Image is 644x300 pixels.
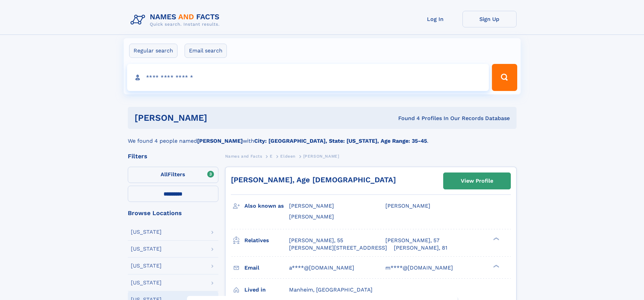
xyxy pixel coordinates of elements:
span: Eldeen [280,154,295,159]
a: Names and Facts [225,152,262,160]
b: City: [GEOGRAPHIC_DATA], State: [US_STATE], Age Range: 35-45 [254,138,427,144]
input: search input [127,64,489,91]
span: [PERSON_NAME] [289,203,334,209]
h3: Email [244,262,289,274]
img: Logo Names and Facts [128,11,225,29]
div: [US_STATE] [131,229,162,235]
h1: [PERSON_NAME] [135,114,303,122]
span: E [270,154,273,159]
a: Eldeen [280,152,295,160]
div: ❯ [492,264,500,268]
div: [US_STATE] [131,280,162,285]
h3: Relatives [244,235,289,246]
div: [US_STATE] [131,263,162,269]
div: [US_STATE] [131,246,162,252]
div: ❯ [492,236,500,241]
span: [PERSON_NAME] [303,154,339,159]
a: Sign Up [462,11,517,27]
a: E [270,152,273,160]
div: Browse Locations [128,210,218,216]
span: [PERSON_NAME] [385,203,430,209]
div: Found 4 Profiles In Our Records Database [303,115,510,122]
span: All [161,171,168,178]
div: Filters [128,153,218,159]
a: [PERSON_NAME][STREET_ADDRESS] [289,244,387,252]
a: [PERSON_NAME], 55 [289,237,343,244]
h3: Lived in [244,284,289,296]
a: [PERSON_NAME], 81 [394,244,447,252]
a: [PERSON_NAME], Age [DEMOGRAPHIC_DATA] [231,176,396,184]
div: We found 4 people named with . [128,129,517,145]
label: Regular search [129,44,177,58]
b: [PERSON_NAME] [197,138,243,144]
label: Filters [128,167,218,183]
span: [PERSON_NAME] [289,213,334,220]
button: Search Button [492,64,517,91]
a: View Profile [444,173,510,189]
label: Email search [185,44,227,58]
h3: Also known as [244,200,289,212]
div: View Profile [461,173,493,189]
a: [PERSON_NAME], 57 [385,237,439,244]
a: Log In [408,11,462,27]
span: Manheim, [GEOGRAPHIC_DATA] [289,286,373,293]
